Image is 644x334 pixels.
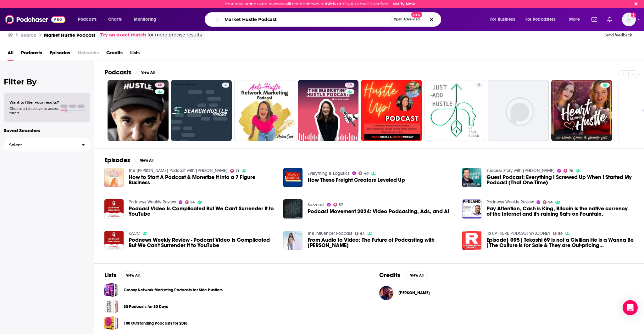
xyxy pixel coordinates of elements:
span: Open Advanced [394,18,420,21]
a: From Audio to Video: The Future of Podcasting with Hala Taha [308,237,455,248]
img: User Profile [622,13,636,26]
button: open menu [565,14,588,24]
span: Networks [78,48,99,61]
a: Guest Podcast: Everything I Screwed Up When I Started My Podcast (That One Time) [486,175,634,185]
img: Pay Attention, Cash is King, Bitcoin is the native currency of the Internet and it's raining Sat'... [462,199,481,218]
span: 54 [190,201,195,204]
a: Lists [130,48,140,61]
a: 39 [345,83,354,88]
span: 71 [236,170,239,172]
span: Select [4,143,77,147]
span: 57 [339,203,343,206]
a: 57 [333,203,343,207]
span: 78 [569,170,573,172]
span: Charts [108,15,122,24]
span: New [411,12,423,18]
img: How These Freight Creators Leveled Up [283,168,303,187]
h3: Search [21,32,36,38]
span: Podcasts [78,15,97,24]
p: Saved Searches [4,127,90,133]
a: 64 [355,232,365,235]
button: Show profile menu [622,13,636,26]
a: Verify Now [393,2,415,6]
button: Select [4,138,90,152]
a: 54 [543,200,553,204]
button: View All [121,272,144,279]
a: How These Freight Creators Leveled Up [308,177,405,183]
img: Podcast Video Is Complicated But We Can't Surrender It to YouTube [104,199,124,218]
a: Dave Catapano [398,290,430,295]
a: 48 [358,171,369,175]
a: ITS UP THERE PODCAST W/LOONEY [486,231,550,236]
span: How to Start A Podcast & Monetize It into a 7 Figure Business [129,175,276,185]
a: Podnews Weekly Review [129,199,176,205]
a: 48 [108,80,169,141]
a: KACC [129,231,140,236]
span: All [8,48,14,61]
a: Pay Attention, Cash is King, Bitcoin is the native currency of the Internet and it's raining Sat'... [486,206,634,217]
a: 30 Podcasts for 30 Days [124,303,168,310]
a: Groovy Network Marketing Podcasts for Side Hustlers [104,283,119,297]
span: Monitoring [134,15,156,24]
button: View All [136,69,159,76]
a: 78 [563,169,574,173]
div: Your new ratings and reviews will not be shown publicly until your email is verified. [225,2,415,6]
button: open menu [74,14,105,24]
span: 5 [478,82,480,89]
button: open menu [521,14,565,24]
button: open menu [130,14,164,24]
a: Credits [106,48,123,61]
a: Show notifications dropdown [589,14,600,25]
button: View All [135,157,158,164]
a: 54 [185,200,195,204]
a: CreditsView All [379,271,428,279]
a: Podnews Weekly Review [486,199,534,205]
a: 39 [298,80,359,141]
span: For Business [490,15,515,24]
img: Podnews Weekly Review - Podcast Video Is Complicated But We Can't Surrender It to YouTube [104,231,124,250]
img: Episode| 095| Tekashi 69 is not a Civilian He is a Wanna Be |The Culture is for Sale & They are O... [462,231,481,250]
span: More [569,15,580,24]
span: 48 [364,172,369,175]
span: Podcasts [21,48,42,61]
a: 59 [553,232,563,235]
a: 30 Podcasts for 30 Days [104,299,119,314]
img: Podcast Movement 2024: Video Podcasting, Ads, and AI [283,199,303,218]
span: Choose a tab above to access filters. [9,106,59,115]
a: Podnews Weekly Review - Podcast Video Is Complicated But We Can't Surrender It to YouTube [129,237,276,248]
a: Buzzcast [308,202,325,207]
img: How to Start A Podcast & Monetize It into a 7 Figure Business [104,168,124,187]
span: 48 [158,82,162,89]
a: Episode| 095| Tekashi 69 is not a Civilian He is a Wanna Be |The Culture is for Sale & They are O... [486,237,634,248]
a: 48 [155,83,164,88]
img: Dave Catapano [379,286,393,300]
input: Search podcasts, credits, & more... [222,14,391,24]
a: 71 [230,169,239,173]
span: From Audio to Video: The Future of Podcasting with [PERSON_NAME] [308,237,455,248]
h3: Market Hustle Podcast [44,32,95,38]
button: Dave CatapanoDave Catapano [379,283,634,303]
h2: Lists [104,271,116,279]
span: 39 [347,82,352,89]
span: 59 [558,232,563,235]
a: Try an exact match [100,31,146,39]
a: 5 [475,83,483,88]
a: 100 Outstanding Podcasts for 2018 [104,316,119,330]
a: Podcast Movement 2024: Video Podcasting, Ads, and AI [308,209,449,214]
a: Show notifications dropdown [605,14,614,25]
span: 64 [360,232,365,235]
h2: Filter By [4,77,90,86]
button: Send feedback [602,32,634,38]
